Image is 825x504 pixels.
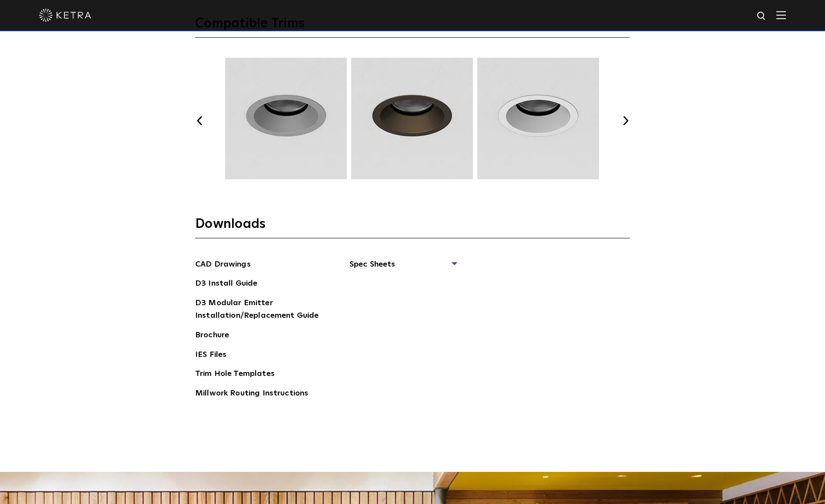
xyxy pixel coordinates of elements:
a: D3 Install Guide [195,277,257,291]
img: TRM003.webp [224,58,348,179]
a: Trim Hole Templates [195,368,275,382]
img: search icon [756,11,767,22]
img: TRM005.webp [476,58,600,179]
span: Spec Sheets [349,258,456,277]
a: D3 Modular Emitter Installation/Replacement Guide [195,297,326,323]
a: Brochure [195,329,229,343]
a: Millwork Routing Instructions [195,387,308,401]
img: ketra-logo-2019-white [39,9,91,22]
a: CAD Drawings [195,258,251,272]
button: Previous [195,116,204,125]
a: IES Files [195,349,226,362]
button: Next [621,116,630,125]
img: TRM004.webp [350,58,474,179]
h3: Downloads [195,216,630,238]
img: Hamburger%20Nav.svg [776,11,786,19]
